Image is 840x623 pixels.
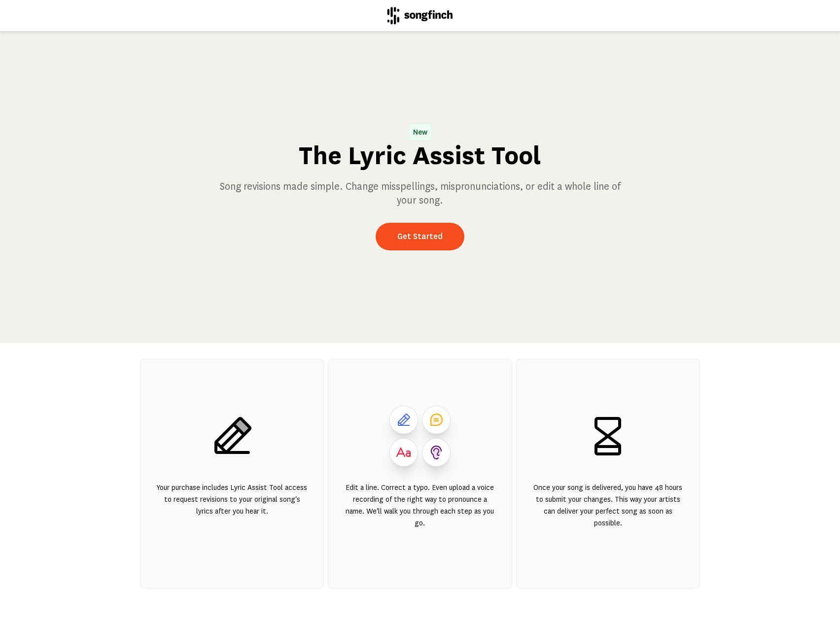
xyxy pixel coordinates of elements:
[218,179,622,207] h3: Song revisions made simple. Change misspellings, mispronunciations, or edit a whole line of your ...
[409,124,431,140] span: New
[156,482,308,541] div: Your purchase includes Lyric Assist Tool access to request revisions to your original song's lyri...
[344,482,495,541] div: Edit a line. Correct a typo. Even upload a voice recording of the right way to pronounce a name. ...
[532,482,684,541] div: Once your song is delivered, you have 48 hours to submit your changes. This way your artists can ...
[299,140,541,172] h1: The Lyric Assist Tool
[376,223,464,250] a: Get Started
